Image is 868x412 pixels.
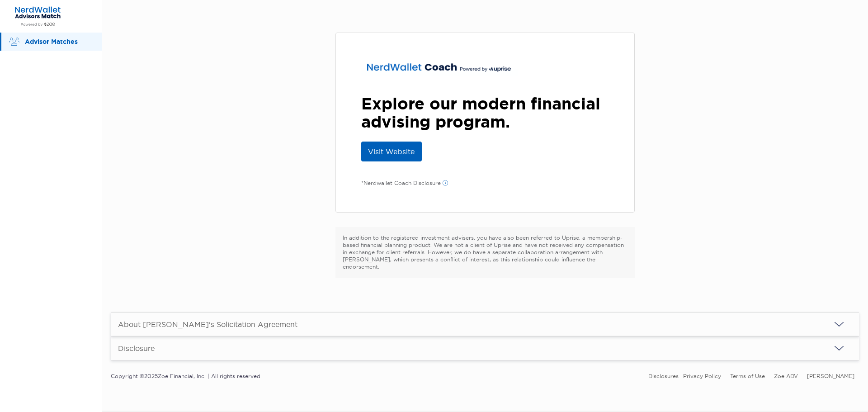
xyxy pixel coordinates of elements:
p: In addition to the registered investment advisers, you have also been referred to Uprise, a membe... [343,234,627,270]
a: Visit Website [361,142,422,161]
a: Privacy Policy [683,373,721,379]
img: Zoe Financial [11,6,65,27]
div: About [PERSON_NAME]'s Solicitation Agreement [118,320,297,329]
a: Zoe ADV [774,373,798,379]
a: Disclosures [648,373,679,379]
p: Advisor Matches [25,36,93,47]
img: icon arrow [834,343,844,354]
h3: Explore our modern financial advising program. [361,95,609,131]
a: Terms of Use [730,373,765,379]
img: Nerdwallet Coach [361,58,518,76]
div: Disclosure [118,344,155,353]
img: icon arrow [834,319,844,330]
a: [PERSON_NAME] [807,373,854,379]
p: *Nerdwallet Coach Disclosure [361,180,448,187]
p: Copyright © 2025 Zoe Financial, Inc. | All rights reserved [111,370,260,382]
